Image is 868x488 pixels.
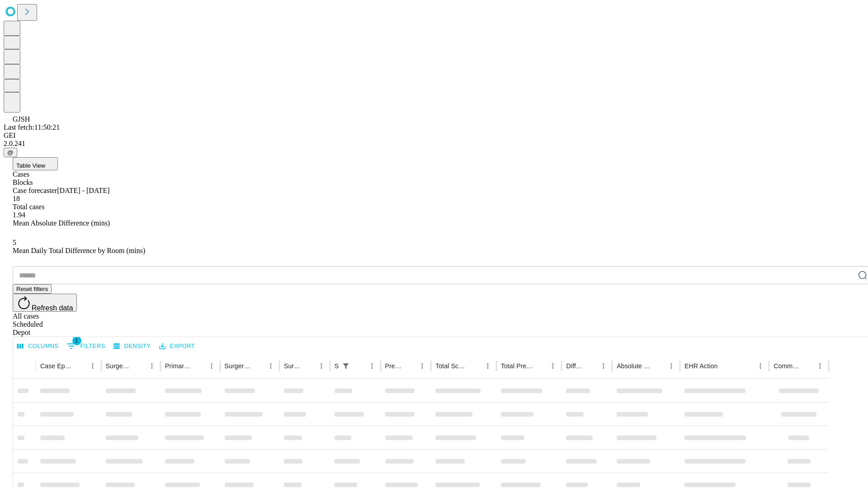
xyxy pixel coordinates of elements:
div: Scheduled In Room Duration [335,362,339,370]
button: Sort [74,360,86,372]
div: Total Predicted Duration [501,362,533,370]
button: Menu [814,360,826,372]
button: Sort [403,360,416,372]
button: Menu [754,360,767,372]
button: Show filters [65,339,108,353]
div: Primary Service [165,362,191,370]
span: Refresh data [32,304,73,312]
span: 18 [13,195,20,202]
div: Case Epic Id [40,362,73,370]
div: EHR Action [684,362,717,370]
div: Total Scheduled Duration [435,362,468,370]
div: Absolute Difference [617,362,651,370]
button: Menu [665,360,678,372]
button: Sort [534,360,547,372]
button: Menu [86,360,99,372]
button: Density [111,339,153,353]
span: 1.94 [13,211,25,219]
button: Sort [353,360,366,372]
button: Show filters [340,360,352,372]
span: Reset filters [16,286,48,292]
button: Menu [146,360,158,372]
button: Sort [302,360,315,372]
div: Comments [774,362,800,370]
div: 2.0.241 [4,140,864,148]
span: [DATE] - [DATE] [57,187,109,194]
button: Menu [416,360,429,372]
button: Sort [193,360,205,372]
button: Menu [481,360,494,372]
span: GJSH [13,115,30,123]
div: Surgery Date [284,362,302,370]
span: Mean Daily Total Difference by Room (mins) [13,247,145,254]
div: GEI [4,131,864,140]
button: Menu [315,360,328,372]
button: Menu [597,360,610,372]
span: Last fetch: 11:50:21 [4,123,60,131]
button: Sort [252,360,264,372]
span: Mean Absolute Difference (mins) [13,219,110,227]
div: 1 active filter [340,360,352,372]
button: Reset filters [13,284,52,294]
span: @ [7,149,14,156]
button: Select columns [15,339,61,353]
button: Sort [469,360,481,372]
button: Sort [585,360,597,372]
span: Total cases [13,203,44,211]
button: Sort [133,360,146,372]
button: Menu [547,360,559,372]
button: Menu [205,360,218,372]
button: Menu [366,360,378,372]
button: Sort [652,360,665,372]
span: 5 [13,239,16,246]
button: Sort [718,360,731,372]
div: Surgery Name [225,362,251,370]
span: Table View [16,162,45,169]
button: @ [4,148,17,157]
span: 1 [72,336,81,345]
button: Sort [801,360,814,372]
button: Menu [264,360,277,372]
button: Table View [13,157,58,170]
div: Surgeon Name [106,362,132,370]
div: Difference [566,362,584,370]
button: Refresh data [13,294,77,312]
button: Export [157,339,197,353]
div: Predicted In Room Duration [385,362,403,370]
span: Case forecaster [13,187,57,194]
